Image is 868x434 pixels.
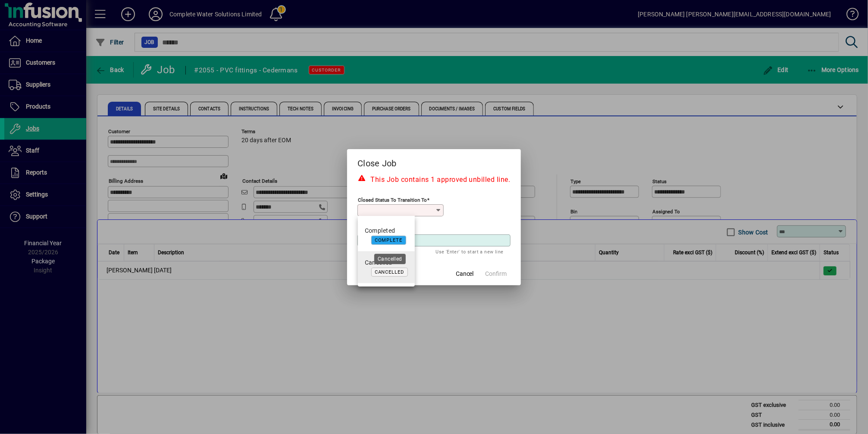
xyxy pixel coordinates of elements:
div: Cancelled [374,254,406,264]
mat-option: Completed [358,219,415,251]
span: Complete [375,237,403,243]
mat-hint: Use 'Enter' to start a new line [436,247,503,256]
span: Cancelled [375,269,404,275]
span: Cancel [456,269,474,278]
div: Cancelled [365,258,408,267]
div: Completed [365,226,406,235]
h2: Close Job [347,149,521,174]
div: This Job contains 1 approved unbilled line. [357,175,511,185]
mat-option: Cancelled [358,251,415,283]
mat-label: Closed Status To Transition To [358,197,427,203]
button: Cancel [451,266,479,282]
